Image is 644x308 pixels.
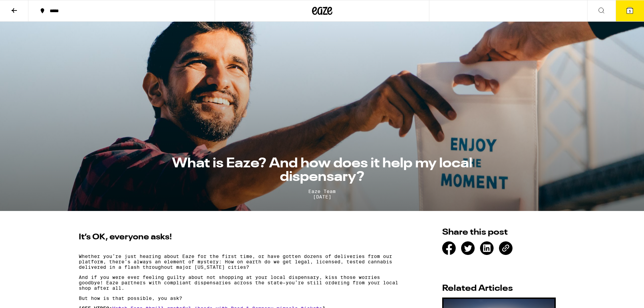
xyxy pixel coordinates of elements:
[629,9,631,13] span: 5
[499,241,512,255] div: [URL][DOMAIN_NAME]
[442,284,556,293] h2: Related Articles
[79,254,407,270] p: Whether you’re just hearing about Eaze for the first time, or have gotten dozens of deliveries fr...
[79,275,407,291] p: And if you were ever feeling guilty about not shopping at your local dispensary, kiss those worri...
[153,194,491,199] span: [DATE]
[616,0,644,21] button: 5
[79,232,407,243] h2: It’s OK, everyone asks!
[442,228,556,237] h2: Share this post
[153,189,491,194] span: Eaze Team
[79,295,407,301] p: But how is that possible, you ask?
[153,157,491,184] h1: What is Eaze? And how does it help my local dispensary?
